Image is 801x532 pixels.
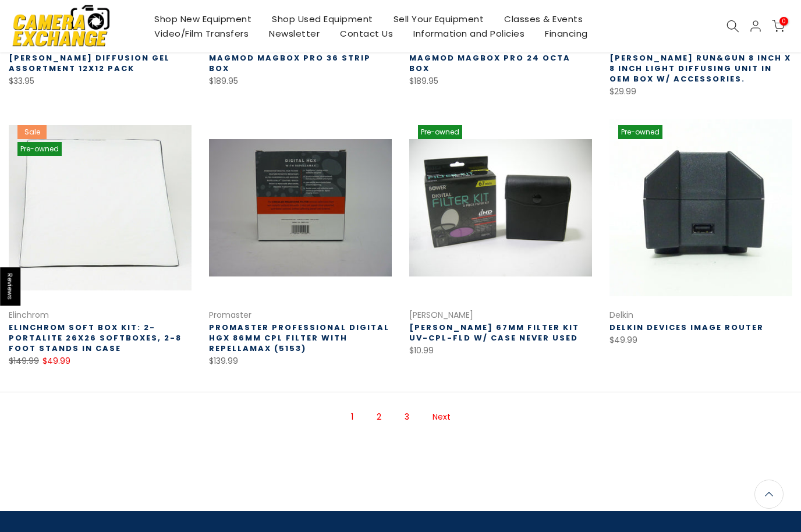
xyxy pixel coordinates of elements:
del: $149.99 [9,355,39,367]
div: $29.99 [609,84,792,99]
a: Page 3 [399,407,415,427]
a: Sell Your Equipment [383,12,494,26]
a: Elinchrom [9,309,49,321]
a: [PERSON_NAME] [409,309,473,321]
a: Back to the top [754,480,784,509]
a: Page 2 [371,407,387,427]
a: [PERSON_NAME] Run&Gun 8 inch x 8 inch Light Diffusing Unit in OEM Box w/ Accessories. [609,52,791,84]
a: Promaster [209,309,251,321]
div: $49.99 [609,333,792,347]
span: 0 [779,17,788,26]
a: [PERSON_NAME] 67mm filter Kit UV-CPL-FLD w/ Case NEVER USED [409,322,579,343]
a: Elinchrom Soft Box Kit: 2-Portalite 26x26 Softboxes, 2-8 Foot Stands in Case [9,322,182,354]
a: Contact Us [330,26,403,41]
a: Next [427,407,456,427]
a: Promaster Professional Digital HGX 86mm CPL Filter with Repellamax (5153) [209,322,389,354]
a: [PERSON_NAME] Diffusion Gel Assortment 12x12 Pack [9,52,170,74]
a: Video/Film Transfers [144,26,259,41]
div: $189.95 [209,74,392,88]
a: Classes & Events [494,12,593,26]
div: $139.99 [209,354,392,368]
a: Newsletter [259,26,330,41]
span: Page 1 [345,407,359,427]
div: $189.95 [409,74,592,88]
a: Financing [535,26,598,41]
a: Delkin Devices Image Router [609,322,764,333]
div: $10.99 [409,343,592,358]
a: Shop Used Equipment [262,12,384,26]
a: MagMod MagBox PRO 24 Octa Box [409,52,570,74]
a: Shop New Equipment [144,12,262,26]
a: 0 [772,20,785,33]
ins: $49.99 [42,354,70,368]
a: MagMod MagBox PRO 36 Strip Box [209,52,371,74]
a: Delkin [609,309,633,321]
div: $33.95 [9,74,192,88]
a: Information and Policies [403,26,535,41]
